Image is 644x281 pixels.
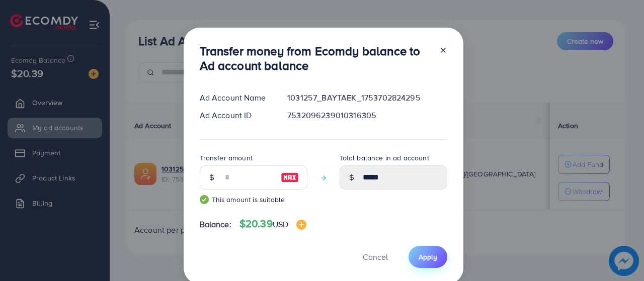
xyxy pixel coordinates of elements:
label: Total balance in ad account [340,153,429,163]
img: image [281,171,299,183]
span: USD [273,219,288,230]
div: Ad Account ID [192,110,280,121]
span: Cancel [363,251,388,262]
button: Cancel [350,246,400,267]
img: guide [200,195,209,204]
div: 7532096239010316305 [279,110,455,121]
h4: $20.39 [239,218,306,230]
h3: Transfer money from Ecomdy balance to Ad account balance [200,44,431,73]
span: Apply [419,252,437,262]
img: image [296,220,306,230]
span: Balance: [200,219,231,230]
button: Apply [409,246,447,267]
small: This amount is suitable [200,195,307,205]
div: Ad Account Name [192,92,280,104]
div: 1031257_BAYTAEK_1753702824295 [279,92,455,104]
label: Transfer amount [200,153,253,163]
